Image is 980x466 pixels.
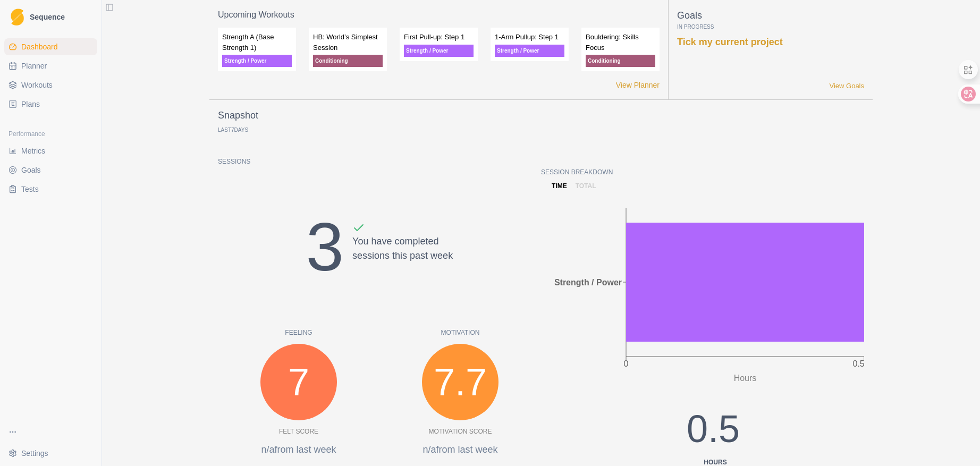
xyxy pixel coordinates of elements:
p: Strength / Power [222,55,292,67]
button: Settings [4,445,97,462]
span: 7 [231,127,234,133]
a: Workouts [4,77,97,94]
p: HB: World’s Simplest Session [313,32,383,53]
a: Dashboard [4,38,97,55]
span: Goals [21,165,41,175]
a: Planner [4,57,97,74]
a: Tests [4,181,97,198]
p: n/a from last week [218,443,379,457]
p: Snapshot [218,108,258,123]
tspan: Hours [734,374,757,383]
span: Dashboard [21,41,58,52]
p: Conditioning [586,55,655,67]
p: Conditioning [313,55,383,67]
div: Performance [4,125,97,142]
tspan: 0.5 [853,359,865,368]
a: Goals [4,162,97,179]
span: Planner [21,61,47,71]
p: Motivation [379,328,541,337]
p: Last Days [218,127,248,133]
span: Sequence [30,13,65,21]
a: Metrics [4,142,97,159]
img: Logo [11,9,24,26]
tspan: 0 [624,359,629,368]
p: Sessions [218,157,541,166]
tspan: Strength / Power [554,278,622,287]
p: n/a from last week [379,443,541,457]
p: Strength A (Base Strength 1) [222,32,292,53]
span: Metrics [21,146,45,156]
p: Goals [677,9,864,23]
p: First Pull-up: Step 1 [404,32,474,43]
p: total [576,181,596,191]
p: Motivation Score [429,427,492,436]
span: 7 [288,353,309,411]
a: View Goals [829,81,864,91]
span: Tests [21,184,39,194]
p: 1-Arm Pullup: Step 1 [495,32,564,43]
span: 7.7 [434,353,487,411]
div: 3 [306,196,344,298]
p: Bouldering: Skills Focus [586,32,655,53]
p: Session Breakdown [541,167,864,177]
p: Felt Score [279,427,318,436]
a: LogoSequence [4,4,97,30]
p: time [552,181,567,191]
div: You have completed sessions this past week [352,222,453,298]
span: Plans [21,99,40,109]
p: In Progress [677,23,864,31]
p: Strength / Power [495,45,564,57]
p: Strength / Power [404,45,474,57]
a: View Planner [616,80,660,91]
p: Upcoming Workouts [218,9,660,21]
a: Tick my current project [677,37,783,47]
p: Feeling [218,328,379,337]
a: Plans [4,96,97,113]
span: Workouts [21,80,53,90]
